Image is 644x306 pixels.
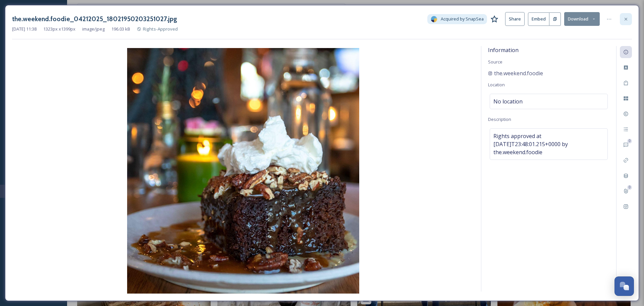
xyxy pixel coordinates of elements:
[111,26,130,32] span: 196.03 kB
[12,48,474,294] img: 1gaEwr2RMqVVvTgXhvjqMr1G86xY21L-8.jpg
[488,116,511,122] span: Description
[614,276,634,296] button: Open Chat
[505,12,525,26] button: Share
[494,69,543,77] span: the.weekend.foodie
[143,26,178,32] span: Rights-Approved
[441,16,484,22] span: Acquired by SnapSea
[493,132,604,156] span: Rights approved at [DATE]T23:48:01.215+0000 by the.weekend.foodie
[627,185,632,190] div: 0
[488,69,543,77] a: the.weekend.foodie
[488,82,505,88] span: Location
[528,12,549,26] button: Embed
[12,14,177,24] h3: the.weekend.foodie_04212025_18021950203251027.jpg
[12,26,37,32] span: [DATE] 11:38
[564,12,600,26] button: Download
[488,46,519,54] span: Information
[493,97,523,105] span: No location
[627,139,632,143] div: 0
[431,16,437,23] img: snapsea-logo.png
[488,59,502,65] span: Source
[82,26,105,32] span: image/jpeg
[43,26,75,32] span: 1323 px x 1399 px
